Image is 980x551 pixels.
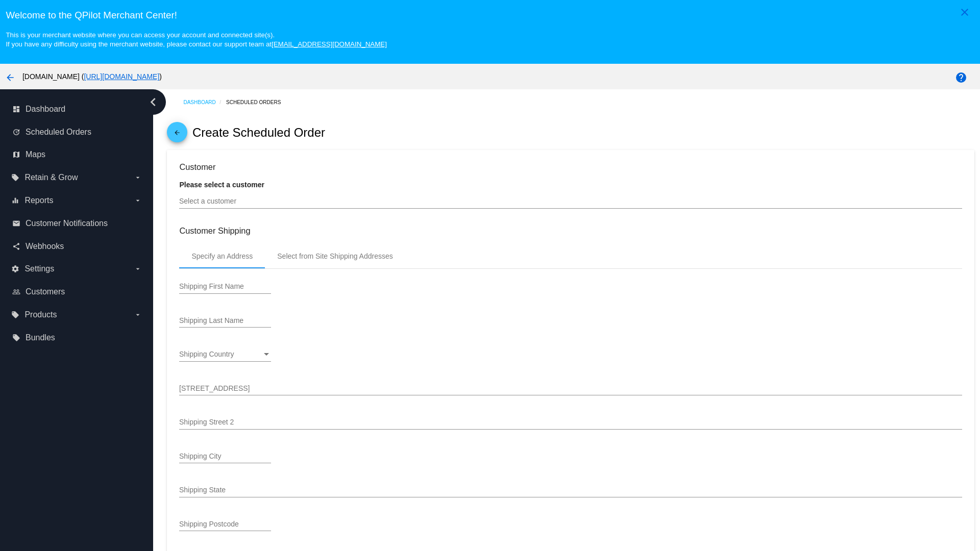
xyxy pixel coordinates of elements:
i: arrow_drop_down [134,173,142,182]
span: Retain & Grow [24,173,78,182]
input: Shipping Street 2 [179,418,962,427]
i: equalizer [11,196,19,205]
strong: Please select a customer [179,181,264,189]
mat-icon: arrow_back [4,71,16,84]
span: Settings [24,264,54,273]
i: local_offer [12,334,20,342]
i: people_outline [12,288,20,296]
i: arrow_drop_down [134,265,142,273]
i: arrow_drop_down [134,311,142,319]
input: Shipping Street 1 [179,385,962,393]
mat-icon: help [955,71,967,84]
mat-icon: arrow_back [171,129,183,141]
a: Scheduled Orders [226,94,290,110]
span: Customers [26,287,65,296]
i: local_offer [11,311,19,319]
input: Shipping Postcode [179,520,271,529]
i: local_offer [11,173,19,182]
input: Select a customer [179,197,962,206]
input: Shipping First Name [179,283,271,291]
span: Products [24,310,57,319]
a: dashboard Dashboard [12,101,142,117]
h3: Welcome to the QPilot Merchant Center! [6,10,974,21]
i: dashboard [12,105,20,113]
input: Shipping State [179,486,962,494]
span: Dashboard [26,105,65,114]
span: Bundles [26,333,55,342]
h2: Create Scheduled Order [192,126,325,140]
div: Specify an Address [191,252,253,260]
a: [URL][DOMAIN_NAME] [84,72,159,81]
mat-icon: close [959,6,971,18]
input: Shipping City [179,453,271,461]
span: Scheduled Orders [26,128,91,137]
i: chevron_left [145,94,161,110]
h3: Customer Shipping [179,226,962,236]
span: Customer Notifications [26,219,108,228]
input: Shipping Last Name [179,317,271,325]
span: Webhooks [26,242,64,251]
mat-select: Shipping Country [179,350,271,359]
i: share [12,242,20,251]
div: Select from Site Shipping Addresses [277,252,393,260]
a: share Webhooks [12,238,142,255]
a: update Scheduled Orders [12,124,142,140]
a: local_offer Bundles [12,330,142,346]
a: [EMAIL_ADDRESS][DOMAIN_NAME] [272,40,387,48]
a: map Maps [12,146,142,163]
h3: Customer [179,162,962,172]
i: email [12,219,20,228]
i: update [12,128,20,136]
a: Dashboard [183,94,226,110]
span: Reports [24,196,53,205]
small: This is your merchant website where you can access your account and connected site(s). If you hav... [6,31,386,48]
a: people_outline Customers [12,284,142,300]
i: map [12,151,20,159]
a: email Customer Notifications [12,215,142,232]
i: arrow_drop_down [134,196,142,205]
span: [DOMAIN_NAME] ( ) [22,72,162,81]
span: Maps [26,150,45,159]
i: settings [11,265,19,273]
span: Shipping Country [179,350,234,358]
